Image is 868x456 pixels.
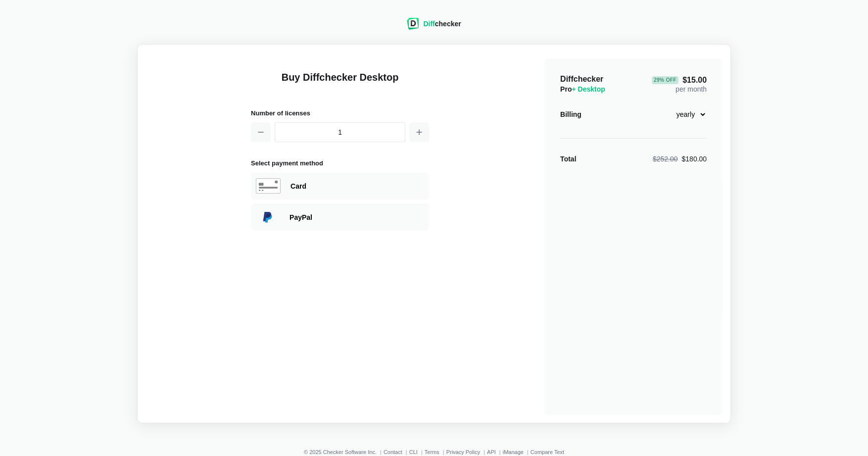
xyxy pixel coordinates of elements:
[423,20,434,28] span: Diff
[652,76,707,84] span: $15.00
[304,449,384,455] li: © 2025 Checker Software Inc.
[653,155,678,163] span: $252.00
[425,449,439,455] a: Terms
[652,76,678,84] div: 29 % Off
[560,109,581,119] div: Billing
[560,75,603,83] span: Diffchecker
[409,449,418,455] a: CLI
[503,449,524,455] a: iManage
[251,108,429,118] h2: Number of licenses
[275,122,405,142] input: 1
[251,172,429,200] div: Paying with Card
[572,85,605,93] span: + Desktop
[407,18,419,30] img: Diffchecker logo
[487,449,496,455] a: API
[653,154,707,164] div: $180.00
[251,70,429,96] h1: Buy Diffchecker Desktop
[407,23,461,31] a: Diffchecker logoDiffchecker
[652,74,707,94] div: per month
[251,158,429,168] h2: Select payment method
[423,19,461,29] div: checker
[251,203,429,231] div: Paying with PayPal
[446,449,480,455] a: Privacy Policy
[384,449,402,455] a: Contact
[530,449,564,455] a: Compare Text
[560,85,605,93] span: Pro
[560,155,576,163] strong: Total
[290,181,424,191] div: Paying with Card
[289,212,424,222] div: Paying with PayPal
